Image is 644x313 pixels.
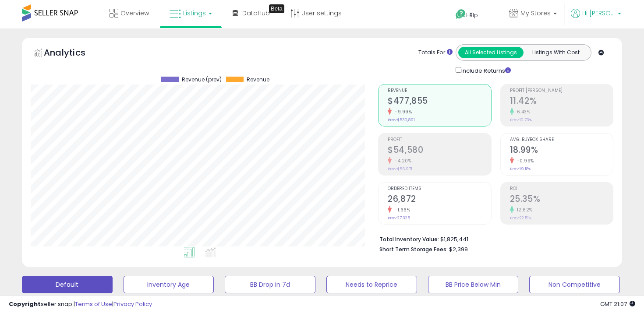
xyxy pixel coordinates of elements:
[510,96,613,108] h2: 11.42%
[510,186,613,191] span: ROI
[510,215,531,221] small: Prev: 22.51%
[449,65,521,75] div: Include Returns
[182,77,222,83] span: Revenue (prev)
[75,300,112,308] a: Terms of Use
[392,207,410,213] small: -1.66%
[514,109,531,115] small: 6.43%
[466,11,478,19] span: Help
[388,96,491,108] h2: $477,855
[392,158,411,164] small: -4.20%
[388,88,491,93] span: Revenue
[458,47,524,58] button: All Selected Listings
[247,77,269,83] span: Revenue
[510,88,613,93] span: Profit [PERSON_NAME]
[124,276,214,293] button: Inventory Age
[510,145,613,157] h2: 18.99%
[523,47,588,58] button: Listings With Cost
[510,117,532,123] small: Prev: 10.73%
[225,276,315,293] button: BB Drop in 7d
[418,49,453,57] div: Totals For
[455,9,466,20] i: Get Help
[388,117,415,123] small: Prev: $530,891
[113,300,152,308] a: Privacy Policy
[9,300,152,309] div: seller snap | |
[520,9,551,18] span: My Stores
[388,137,491,142] span: Profit
[582,9,615,18] span: Hi [PERSON_NAME]
[449,245,468,253] span: $2,399
[9,300,41,308] strong: Copyright
[269,4,284,13] div: Tooltip anchor
[571,9,621,28] a: Hi [PERSON_NAME]
[242,9,270,18] span: DataHub
[326,276,417,293] button: Needs to Reprice
[183,9,206,18] span: Listings
[388,194,491,206] h2: 26,872
[379,246,448,253] b: Short Term Storage Fees:
[44,46,103,61] h5: Analytics
[428,276,519,293] button: BB Price Below Min
[510,194,613,206] h2: 25.35%
[388,166,412,172] small: Prev: $56,971
[388,215,410,221] small: Prev: 27,325
[392,109,412,115] small: -9.99%
[510,137,613,142] span: Avg. Buybox Share
[379,236,439,243] b: Total Inventory Value:
[449,2,495,28] a: Help
[388,186,491,191] span: Ordered Items
[22,276,113,293] button: Default
[120,9,149,18] span: Overview
[600,300,635,308] span: 2025-10-13 21:07 GMT
[510,166,531,172] small: Prev: 19.18%
[388,145,491,157] h2: $54,580
[529,276,620,293] button: Non Competitive
[379,233,607,244] li: $1,825,441
[514,207,533,213] small: 12.62%
[514,158,534,164] small: -0.99%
